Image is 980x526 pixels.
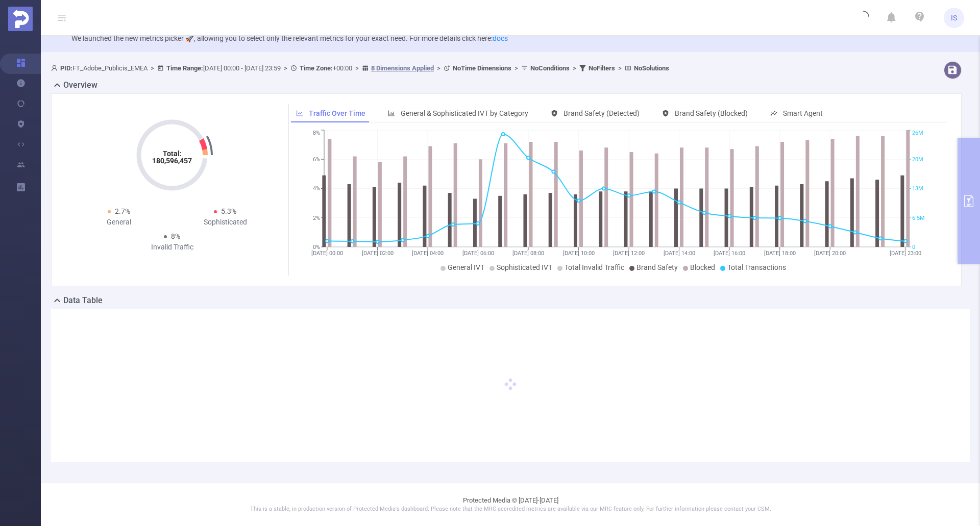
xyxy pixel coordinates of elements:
[462,250,494,257] tspan: [DATE] 06:00
[951,8,957,28] span: IS
[890,250,921,257] tspan: [DATE] 23:00
[166,64,203,72] b: Time Range:
[152,157,192,165] tspan: 180,596,457
[727,263,786,271] span: Total Transactions
[634,64,669,72] b: No Solutions
[51,65,60,71] i: icon: user
[309,109,365,117] span: Traffic Over Time
[857,11,869,25] i: icon: loading
[352,64,362,72] span: >
[171,232,180,240] span: 8%
[589,64,615,72] b: No Filters
[570,64,579,72] span: >
[8,7,33,31] img: Protected Media
[675,109,748,117] span: Brand Safety (Blocked)
[448,263,484,271] span: General IVT
[912,156,923,163] tspan: 20M
[296,110,303,117] i: icon: line-chart
[493,34,508,42] a: docs
[690,263,715,271] span: Blocked
[530,64,570,72] b: No Conditions
[453,64,511,72] b: No Time Dimensions
[512,250,544,257] tspan: [DATE] 08:00
[63,79,97,91] h2: Overview
[764,250,795,257] tspan: [DATE] 18:00
[412,250,444,257] tspan: [DATE] 04:00
[912,186,923,192] tspan: 13M
[565,263,624,271] span: Total Invalid Traffic
[313,244,320,251] tspan: 0%
[783,109,823,117] span: Smart Agent
[313,156,320,163] tspan: 6%
[434,64,444,72] span: >
[172,217,278,228] div: Sophisticated
[66,505,954,514] p: This is a stable, in production version of Protected Media's dashboard. Please note that the MRC ...
[371,64,434,72] u: 8 Dimensions Applied
[148,64,157,72] span: >
[221,207,236,215] span: 5.3%
[71,34,508,42] span: We launched the new metrics picker 🚀, allowing you to select only the relevant metrics for your e...
[497,263,552,271] span: Sophisticated IVT
[313,215,320,221] tspan: 2%
[615,64,625,72] span: >
[563,109,640,117] span: Brand Safety (Detected)
[66,217,172,228] div: General
[313,130,320,137] tspan: 8%
[562,250,594,257] tspan: [DATE] 10:00
[912,215,925,221] tspan: 6.5M
[912,130,923,137] tspan: 26M
[115,207,130,215] span: 2.7%
[613,250,645,257] tspan: [DATE] 12:00
[311,250,343,257] tspan: [DATE] 00:00
[714,250,745,257] tspan: [DATE] 16:00
[636,263,678,271] span: Brand Safety
[41,483,980,526] footer: Protected Media © [DATE]-[DATE]
[313,186,320,192] tspan: 4%
[60,64,72,72] b: PID:
[300,64,333,72] b: Time Zone:
[63,294,103,307] h2: Data Table
[388,110,395,117] i: icon: bar-chart
[814,250,846,257] tspan: [DATE] 20:00
[361,250,393,257] tspan: [DATE] 02:00
[281,64,290,72] span: >
[51,64,669,72] span: FT_Adobe_Publicis_EMEA [DATE] 00:00 - [DATE] 23:59 +00:00
[401,109,528,117] span: General & Sophisticated IVT by Category
[119,242,225,253] div: Invalid Traffic
[163,149,182,158] tspan: Total:
[663,250,695,257] tspan: [DATE] 14:00
[912,244,915,251] tspan: 0
[511,64,521,72] span: >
